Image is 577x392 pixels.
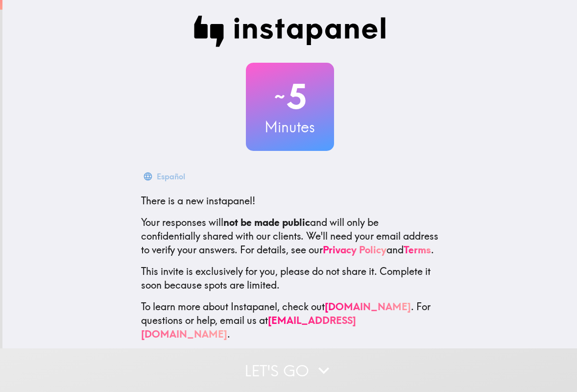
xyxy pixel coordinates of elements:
[141,167,189,186] button: Español
[323,244,386,256] a: Privacy Policy
[273,82,287,111] span: ~
[141,216,439,257] p: Your responses will and will only be confidentially shared with our clients. We'll need your emai...
[141,265,439,292] p: This invite is exclusively for you, please do not share it. Complete it soon because spots are li...
[157,170,185,183] div: Español
[141,314,356,340] a: [EMAIL_ADDRESS][DOMAIN_NAME]
[325,300,411,313] a: [DOMAIN_NAME]
[404,244,431,256] a: Terms
[141,300,439,341] p: To learn more about Instapanel, check out . For questions or help, email us at .
[194,16,386,47] img: Instapanel
[141,195,255,207] span: There is a new instapanel!
[223,216,310,228] b: not be made public
[246,76,334,117] h2: 5
[246,117,334,137] h3: Minutes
